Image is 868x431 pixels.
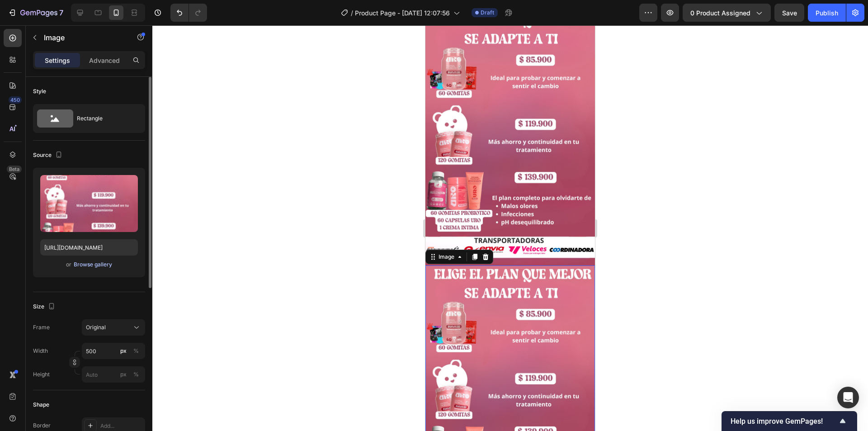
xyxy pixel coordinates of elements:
div: % [133,347,139,355]
button: Original [82,319,145,336]
span: Help us improve GemPages! [731,417,837,426]
div: Browse gallery [74,260,112,269]
div: Add... [100,422,143,430]
button: Save [774,4,804,22]
p: Advanced [89,56,120,65]
button: px [131,346,142,356]
p: Settings [45,56,70,65]
button: % [118,369,129,380]
div: Shape [33,401,49,409]
iframe: Design area [425,25,595,431]
label: Width [33,347,48,355]
input: https://example.com/image.jpg [40,239,138,256]
div: Open Intercom Messenger [837,387,859,408]
label: Height [33,370,50,379]
span: 0 product assigned [690,8,750,18]
p: Image [44,32,121,43]
span: Draft [481,9,494,17]
span: Save [782,9,797,17]
button: 0 product assigned [683,4,771,22]
span: or [66,259,71,270]
button: 7 [4,4,67,22]
button: Browse gallery [73,260,113,269]
div: Rectangle [77,108,132,129]
label: Frame [33,323,50,332]
div: Publish [816,8,838,18]
div: px [120,370,127,379]
button: Publish [808,4,846,22]
div: Undo/Redo [170,4,207,22]
input: px% [82,343,145,359]
span: / [351,8,353,18]
div: Style [33,87,46,95]
div: Border [33,422,51,430]
input: px% [82,366,145,383]
button: % [118,346,129,356]
button: px [131,369,142,380]
div: Beta [7,166,22,173]
img: preview-image [40,175,138,232]
span: Product Page - [DATE] 12:07:56 [355,8,450,18]
p: 7 [59,7,63,18]
button: Show survey - Help us improve GemPages! [731,416,848,426]
div: Size [33,301,57,313]
div: 450 [9,96,22,104]
span: Original [86,323,106,332]
div: Source [33,149,64,161]
div: % [133,370,139,379]
div: px [120,347,127,355]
